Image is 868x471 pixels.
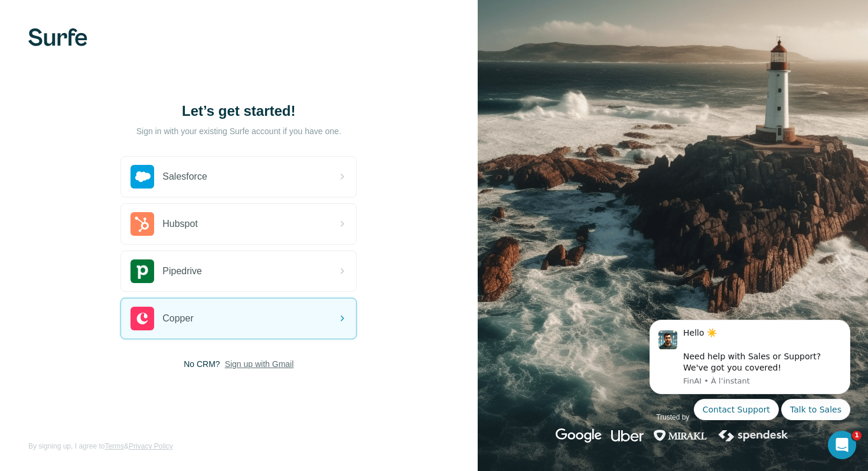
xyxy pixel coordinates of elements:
[129,442,173,450] a: Privacy Policy
[130,259,154,283] img: pipedrive's logo
[130,165,154,189] img: salesforce's logo
[120,102,357,121] h1: Let’s get started!
[28,28,87,46] img: Surfe's logo
[162,264,202,278] span: Pipedrive
[852,431,862,440] span: 1
[611,428,644,443] img: uber's logo
[130,212,154,236] img: hubspot's logo
[130,307,154,330] img: copper's logo
[162,170,207,184] span: Salesforce
[28,441,173,451] span: By signing up, I agree to &
[162,311,193,326] span: Copper
[184,358,220,370] span: No CRM?
[136,125,341,137] p: Sign in with your existing Surfe account if you have one.
[162,217,198,231] span: Hubspot
[105,442,124,450] a: Terms
[556,428,602,443] img: google's logo
[632,305,868,465] iframe: Intercom notifications message
[225,358,294,370] button: Sign up with Gmail
[828,431,856,459] iframe: Intercom live chat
